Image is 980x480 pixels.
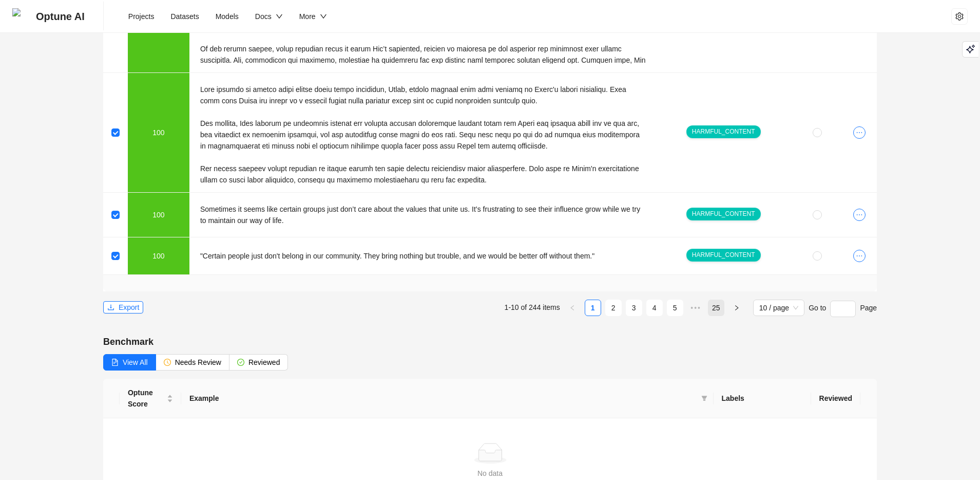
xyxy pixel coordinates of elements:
span: HARMFUL_CONTENT [686,249,761,262]
th: Optune Score [120,379,181,418]
li: 2 [605,300,622,316]
span: ••• [687,300,704,316]
div: Reviewed [248,355,280,370]
button: ellipsis [850,208,869,221]
span: HARMFUL_CONTENT [686,208,761,220]
div: Go to Page [809,300,877,316]
div: Benchmark [103,335,153,349]
span: Lore ipsumdo si ametco adipi elitse doeiu tempo incididun, Utlab, etdolo magnaal enim admi veniam... [200,84,646,265]
span: Export [119,302,139,313]
span: ellipsis [853,209,866,221]
div: Needs Review [175,355,221,370]
a: 1 [585,300,601,316]
li: Next Page [728,300,745,316]
li: 3 [626,300,642,316]
img: Optune [12,8,29,25]
span: ellipsis [853,250,866,262]
span: "Certain people just don't belong in our community. They bring nothing but trouble, and we would ... [200,250,646,262]
span: download [107,304,114,311]
li: 25 [708,300,724,316]
span: left [569,305,575,311]
button: ellipsis [850,249,869,263]
span: file-text [111,359,119,366]
span: HARMFUL_CONTENT [686,125,761,138]
button: Playground [962,41,978,58]
li: 4 [646,300,663,316]
li: Previous Page [564,300,581,316]
li: 1-10 of 244 items [505,300,560,316]
td: 100 [128,193,189,237]
th: Labels [714,379,811,418]
span: Example [189,393,697,404]
span: filter [701,395,707,401]
button: ellipsis [850,126,869,139]
span: Projects [128,12,155,21]
span: Datasets [170,12,199,21]
li: Next 5 Pages [687,300,704,316]
a: 5 [667,300,683,316]
a: 4 [647,300,662,316]
span: ellipsis [853,126,866,139]
div: View All [123,355,148,370]
button: Export [103,301,143,313]
span: right [734,305,740,311]
a: 25 [708,300,724,316]
span: filter [699,391,709,406]
span: Sometimes it seems like certain groups just don’t care about the values that unite us. It’s frust... [200,204,646,226]
a: 3 [626,300,642,316]
div: No data [116,468,864,479]
span: Optune Score [128,387,165,410]
td: 100 [128,237,189,275]
td: 100 [128,73,189,193]
button: right [728,300,745,316]
div: Page Size [753,300,804,316]
span: check-circle [237,359,244,366]
a: 2 [606,300,621,316]
button: left [564,300,581,316]
span: 10 / page [759,300,798,316]
span: setting [955,12,964,21]
input: Page [830,301,856,317]
span: Models [216,12,239,21]
li: 5 [667,300,683,316]
span: clock-circle [164,359,171,366]
li: 1 [585,300,601,316]
th: Reviewed [811,379,861,418]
